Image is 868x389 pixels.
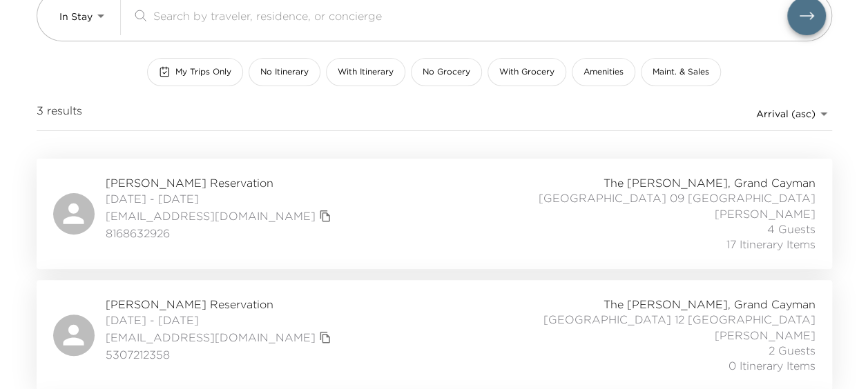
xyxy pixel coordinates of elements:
button: My Trips Only [147,58,243,86]
button: With Grocery [488,58,566,86]
button: No Grocery [411,58,482,86]
button: Amenities [572,58,635,86]
a: [EMAIL_ADDRESS][DOMAIN_NAME] [106,208,316,223]
button: copy primary member email [316,328,335,347]
button: Maint. & Sales [641,58,721,86]
span: [PERSON_NAME] [715,206,816,221]
span: No Itinerary [260,66,309,78]
span: 0 Itinerary Items [729,358,816,373]
span: The [PERSON_NAME], Grand Cayman [604,297,816,312]
span: The [PERSON_NAME], Grand Cayman [604,175,816,190]
button: With Itinerary [326,58,405,86]
a: [PERSON_NAME] Reservation[DATE] - [DATE][EMAIL_ADDRESS][DOMAIN_NAME]copy primary member email8168... [37,159,832,269]
span: [PERSON_NAME] [715,328,816,343]
span: Amenities [584,66,624,78]
span: 8168632926 [106,226,335,241]
span: No Grocery [423,66,470,78]
span: Arrival (asc) [756,108,816,120]
span: [GEOGRAPHIC_DATA] 09 [GEOGRAPHIC_DATA] [539,190,816,206]
button: copy primary member email [316,206,335,226]
a: [EMAIL_ADDRESS][DOMAIN_NAME] [106,330,316,345]
span: [DATE] - [DATE] [106,312,335,328]
span: In Stay [59,10,93,23]
span: Maint. & Sales [653,66,709,78]
button: No Itinerary [249,58,320,86]
input: Search by traveler, residence, or concierge [153,8,787,23]
span: [GEOGRAPHIC_DATA] 12 [GEOGRAPHIC_DATA] [543,312,816,327]
span: 17 Itinerary Items [726,237,816,252]
span: With Itinerary [338,66,394,78]
span: With Grocery [499,66,554,78]
span: 2 Guests [769,343,816,358]
span: 3 results [37,103,82,125]
span: 4 Guests [767,221,816,237]
span: My Trips Only [175,66,231,78]
span: [PERSON_NAME] Reservation [106,297,335,312]
span: [DATE] - [DATE] [106,191,335,206]
span: 5307212358 [106,347,335,362]
span: [PERSON_NAME] Reservation [106,175,335,190]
